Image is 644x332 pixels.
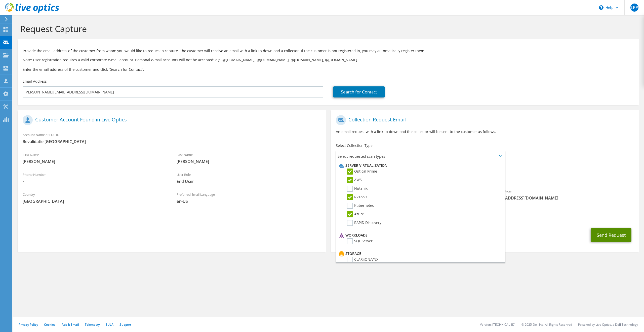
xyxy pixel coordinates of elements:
[338,162,502,169] li: Server Virtualization
[106,322,113,327] a: EULA
[347,211,364,217] label: Azure
[333,86,385,97] a: Search for Contact
[347,220,381,226] label: RAPID Discovery
[336,143,373,148] label: Select Collection Type
[18,189,172,207] div: Country
[172,149,326,167] div: Last Name
[172,189,326,207] div: Preferred Email Language
[20,23,634,34] h1: Request Capture
[331,186,485,203] div: To
[336,151,504,161] span: Select requested scan types
[480,322,515,327] li: Version: [TECHNICAL_ID]
[177,179,320,184] span: End User
[338,251,502,257] li: Storage
[172,169,326,187] div: User Role
[347,257,378,263] label: CLARiiON/VNX
[347,194,367,200] label: RVTools
[347,238,373,244] label: SQL Server
[347,169,377,175] label: Optical Prime
[347,186,368,192] label: Nutanix
[485,186,639,203] div: Sender & From
[19,322,38,327] a: Privacy Policy
[177,198,320,204] span: en-US
[119,322,131,327] a: Support
[85,322,100,327] a: Telemetry
[18,149,172,167] div: First Name
[599,5,603,10] svg: \n
[591,228,631,242] button: Send Request
[23,57,634,63] p: Note: User registration requires a valid corporate e-mail account. Personal e-mail accounts will ...
[62,322,79,327] a: Ads & Email
[490,195,634,201] span: [EMAIL_ADDRESS][DOMAIN_NAME]
[578,322,638,327] li: Powered by Live Optics, a Dell Technology
[338,232,502,238] li: Workloads
[521,322,572,327] li: © 2025 Dell Inc. All Rights Reserved
[347,177,362,183] label: AWS
[336,115,631,125] h1: Collection Request Email
[18,169,172,187] div: Phone Number
[336,129,634,135] p: An email request with a link to download the collector will be sent to the customer as follows.
[23,48,634,54] p: Provide the email address of the customer from whom you would like to request a capture. The cust...
[18,129,326,147] div: Account Name / SFDC ID
[331,163,639,183] div: Requested Collections
[23,139,321,144] span: Revalidatie [GEOGRAPHIC_DATA]
[347,203,374,209] label: Kubernetes
[23,115,318,125] h1: Customer Account Found in Live Optics
[23,198,167,204] span: [GEOGRAPHIC_DATA]
[44,322,56,327] a: Cookies
[331,206,639,223] div: CC & Reply To
[23,79,47,84] label: Email Address
[630,4,638,12] span: LFP
[23,179,167,184] span: -
[177,159,320,164] span: [PERSON_NAME]
[23,67,634,72] h3: Enter the email address of the customer and click “Search for Contact”.
[23,159,167,164] span: [PERSON_NAME]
